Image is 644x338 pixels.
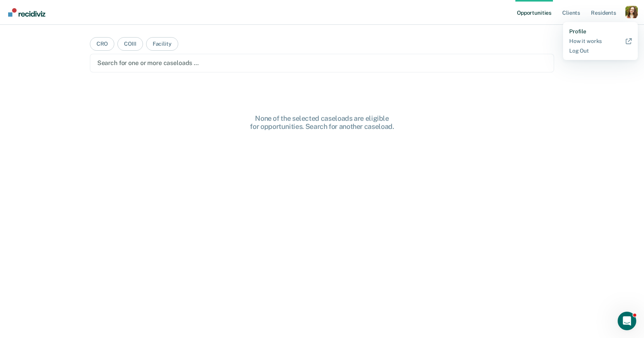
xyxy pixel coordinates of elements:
a: Log Out [569,48,632,54]
img: Recidiviz [8,8,45,17]
button: Facility [146,37,178,51]
button: COIII [117,37,143,51]
button: Profile dropdown button [625,6,638,18]
a: Profile [569,28,632,35]
a: How it works [569,38,632,45]
button: CRO [90,37,115,51]
div: None of the selected caseloads are eligible for opportunities. Search for another caseload. [198,114,446,131]
iframe: Intercom live chat [618,312,636,330]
